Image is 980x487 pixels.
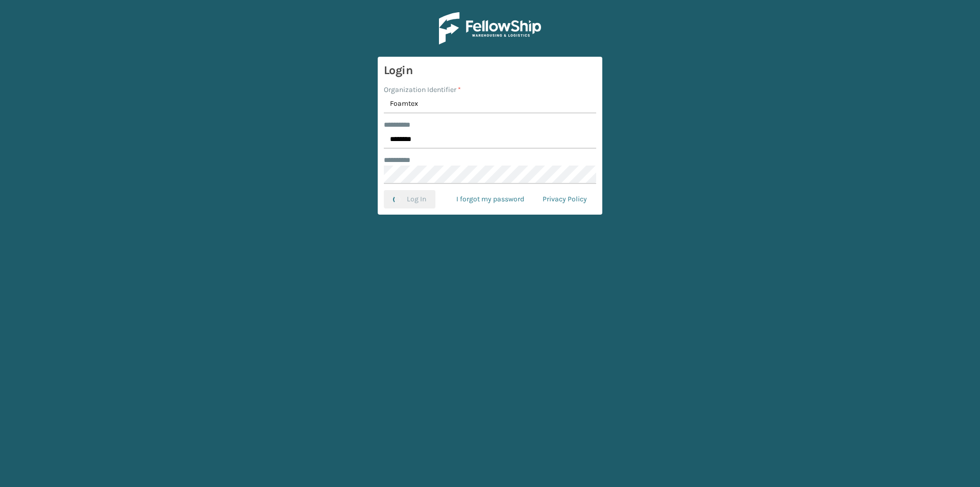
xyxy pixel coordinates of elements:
[447,190,533,208] a: I forgot my password
[384,190,435,208] button: Log In
[384,84,461,95] label: Organization Identifier
[384,63,596,78] h3: Login
[439,12,541,44] img: Logo
[533,190,596,208] a: Privacy Policy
